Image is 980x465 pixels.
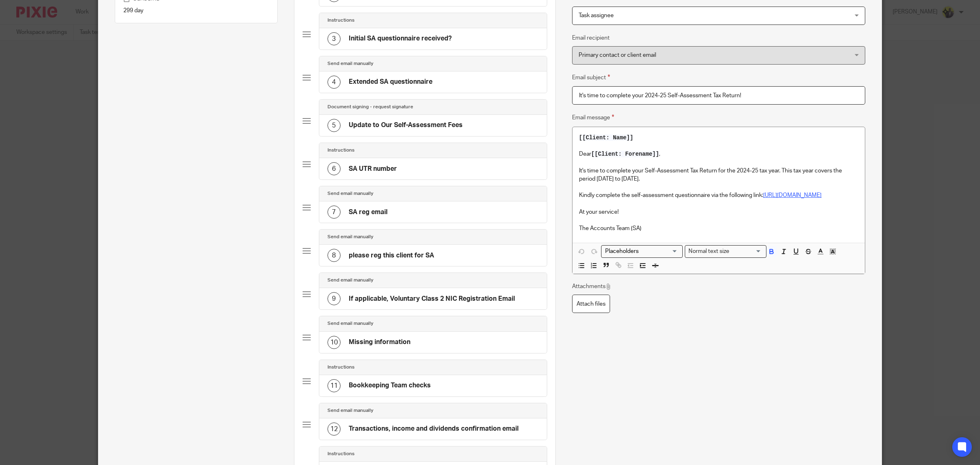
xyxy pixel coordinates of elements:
[349,295,515,303] h4: If applicable, Voluntary Class 2 NIC Registration Email
[601,245,683,258] div: Placeholders
[349,34,452,43] h4: Initial SA questionnaire received?
[349,425,519,433] h4: Transactions, income and dividends confirmation email
[591,151,659,157] span: [[Client: Forename]]
[572,295,610,313] label: Attach files
[349,78,432,86] h4: Extended SA questionnaire
[349,251,434,260] h4: please reg this client for SA
[579,150,858,158] p: Dear ,
[327,119,341,132] div: 5
[579,167,858,183] p: It's time to complete your Self-Assessment Tax Return for the 2024-25 tax year. This tax year cov...
[579,208,858,216] p: At your service!
[579,224,858,232] p: The Accounts Team (SA)
[123,7,269,15] p: 299 day
[685,245,766,258] div: Text styles
[602,247,678,256] input: Search for option
[579,13,614,18] span: Task assignee
[327,190,373,197] h4: Send email manually
[327,423,341,436] div: 12
[327,32,341,45] div: 3
[601,245,683,258] div: Search for option
[327,104,413,110] h4: Document signing - request signature
[327,206,341,219] div: 7
[572,282,612,291] p: Attachments
[327,17,354,24] h4: Instructions
[732,247,762,256] input: Search for option
[327,320,373,327] h4: Send email manually
[327,234,373,240] h4: Send email manually
[572,113,614,122] label: Email message
[763,192,822,198] a: [URL][DOMAIN_NAME]
[687,247,731,256] span: Normal text size
[327,451,354,457] h4: Instructions
[327,292,341,305] div: 9
[327,336,341,349] div: 10
[327,147,354,154] h4: Instructions
[572,86,865,105] input: Subject
[327,162,341,175] div: 6
[349,121,463,130] h4: Update to Our Self-Assessment Fees
[327,364,354,371] h4: Instructions
[349,165,397,173] h4: SA UTR number
[327,277,373,284] h4: Send email manually
[349,338,410,347] h4: Missing information
[572,34,610,42] label: Email recipient
[327,249,341,262] div: 8
[349,381,431,390] h4: Bookkeeping Team checks
[685,245,766,258] div: Search for option
[579,134,633,141] span: [[Client: Name]]
[327,60,373,67] h4: Send email manually
[327,379,341,392] div: 11
[579,52,656,58] span: Primary contact or client email
[327,407,373,414] h4: Send email manually
[572,73,610,82] label: Email subject
[327,76,341,89] div: 4
[579,191,858,199] p: Kindly complete the self-assessment questionnaire via the following link:
[349,208,388,217] h4: SA reg email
